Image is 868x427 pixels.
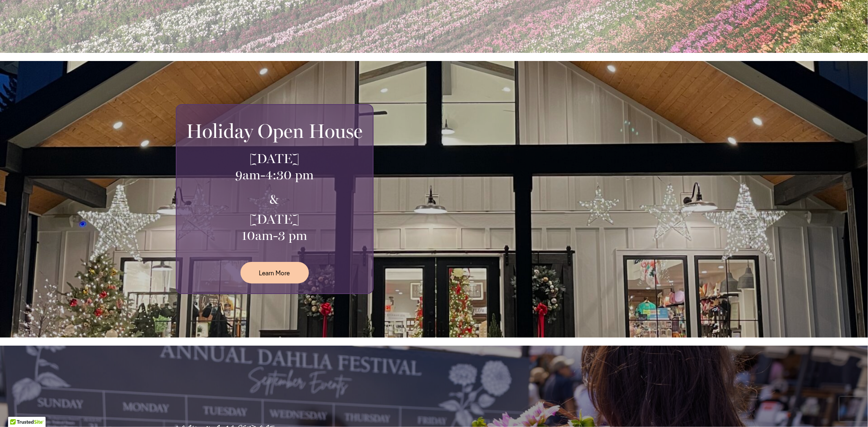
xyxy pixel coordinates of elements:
h2: Holiday Open House [186,120,363,142]
h3: [DATE] 9am-4:30 pm [186,150,363,183]
h3: [DATE] 10am-3 pm [186,211,363,244]
h3: & [186,191,363,207]
a: Learn More [241,262,309,283]
span: Learn More [259,268,290,277]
